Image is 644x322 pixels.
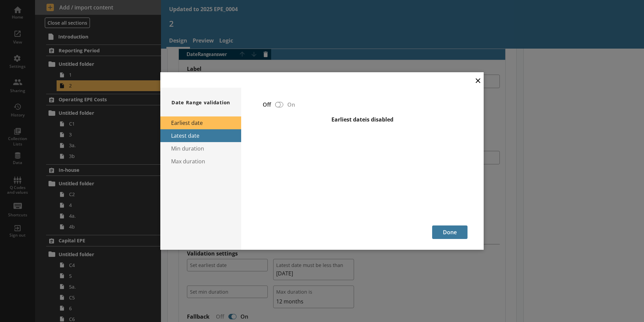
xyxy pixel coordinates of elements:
[257,116,468,123] div: Earliest date is disabled
[160,155,241,168] button: Max duration
[171,99,230,106] h2: Date Range validation
[473,73,483,88] button: Close
[432,225,468,239] button: Done
[160,142,241,155] button: Min duration
[160,129,241,142] button: Latest date
[257,101,274,108] div: Off
[285,101,300,108] div: On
